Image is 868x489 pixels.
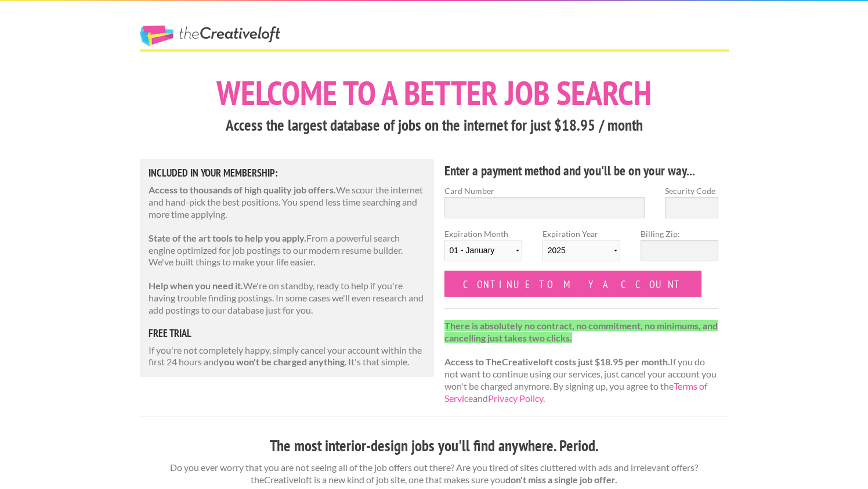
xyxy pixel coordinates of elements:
strong: State of the art tools to help you apply. [149,232,306,243]
strong: Access to TheCreativeloft costs just $18.95 per month. [444,356,670,367]
label: Expiration Month [444,228,522,271]
p: If you're not completely happy, simply cancel your account within the first 24 hours and . It's t... [149,344,426,369]
a: The Creative Loft [140,26,280,46]
strong: you won't be charged anything [219,356,345,367]
input: Continue to my account [444,271,702,297]
h3: The most interior-design jobs you'll find anywhere. Period. [140,435,729,457]
h5: free trial [149,328,426,339]
select: Expiration Year [542,240,620,261]
label: Security Code [665,185,718,197]
strong: Help when you need it. [149,280,243,291]
a: Privacy Policy [488,393,543,404]
strong: There is absolutely no contract, no commitment, no minimums, and cancelling just takes two clicks. [444,320,718,343]
label: Billing Zip: [641,228,718,240]
h3: Access the largest database of jobs on the internet for just $18.95 / month [140,114,729,136]
label: Card Number [444,185,645,197]
strong: Access to thousands of high quality job offers. [149,184,336,195]
h4: Enter a payment method and you'll be on your way... [444,161,719,180]
a: Terms of Service [444,380,707,404]
label: Expiration Year [542,228,620,271]
select: Expiration Month [444,240,522,261]
h1: Welcome to a better job search [140,76,729,110]
strong: don't miss a single job offer. [505,474,617,485]
p: We're on standby, ready to help if you're having trouble finding postings. In some cases we'll ev... [149,280,426,316]
p: We scour the internet and hand-pick the best positions. You spend less time searching and more ti... [149,184,426,220]
p: From a powerful search engine optimized for job postings to our modern resume builder. We've buil... [149,232,426,268]
h5: Included in Your Membership: [149,168,426,178]
p: If you do not want to continue using our services, just cancel your account you won't be charged ... [444,320,719,405]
